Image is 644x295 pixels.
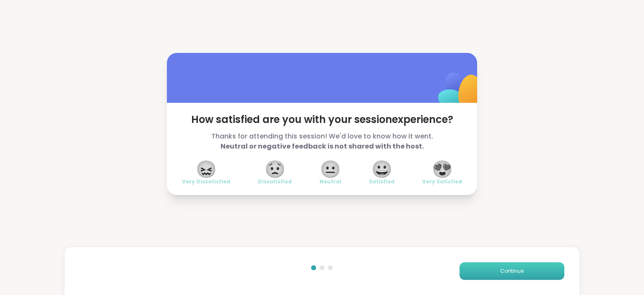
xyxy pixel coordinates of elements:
span: Very Dissatisfied [182,178,230,185]
span: How satisfied are you with your session experience? [182,113,462,126]
span: Satisfied [369,178,395,185]
span: 😖 [196,162,217,177]
img: ShareWell Logomark [418,51,502,134]
span: Thanks for attending this session! We'd love to know how it went. [182,131,462,151]
span: 😐 [320,162,341,177]
b: Neutral or negative feedback is not shared with the host. [221,141,424,151]
button: Continue [460,262,564,280]
span: 😟 [265,162,286,177]
span: Dissatisfied [258,178,292,185]
span: Neutral [319,178,341,185]
span: Continue [500,267,524,275]
span: 😍 [432,162,453,177]
span: 😀 [371,162,392,177]
span: Very Satisfied [422,178,462,185]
